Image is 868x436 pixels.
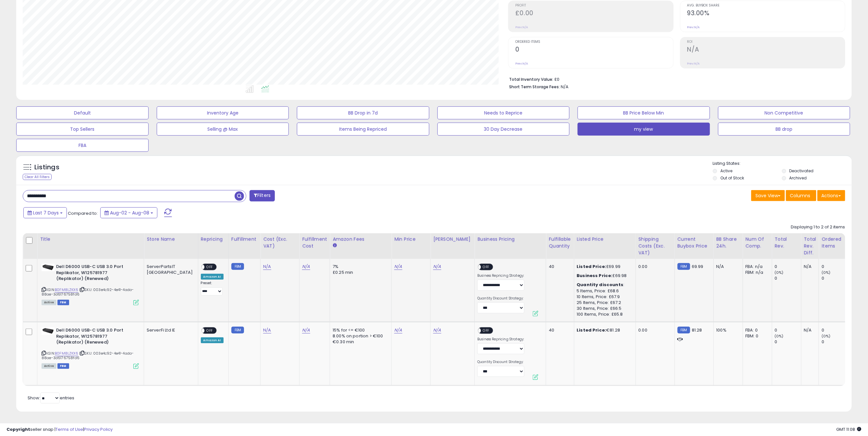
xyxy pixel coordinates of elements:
div: 10 Items, Price: £67.9 [577,294,631,300]
a: N/A [302,327,310,333]
b: Dell D6000 USB-C USB 3.0 Port Replikator, W125781977 (Replikator) (Renewed) [56,327,135,347]
small: FBM [678,327,690,333]
button: Actions [817,190,845,201]
div: Preset: [201,281,224,296]
div: Ordered Items [822,236,845,249]
small: Prev: N/A [687,62,700,66]
h2: 0 [515,46,673,54]
b: Listed Price: [577,327,606,333]
span: FBM [57,300,69,305]
div: Num of Comp. [746,236,769,249]
div: Business Pricing [477,236,543,243]
div: 40 [549,327,569,333]
div: Total Rev. [775,236,799,249]
img: 31KOCkvlQ5L._SL40_.jpg [42,264,55,271]
small: (0%) [822,270,831,275]
a: B0FM8LZKX6 [55,287,78,293]
div: N/A [716,264,738,270]
h5: Listings [34,163,59,172]
button: Top Sellers [16,123,149,136]
button: 30 Day Decrease [437,123,570,136]
span: Columns [790,192,811,199]
li: £0 [509,75,840,83]
div: N/A [804,264,814,270]
a: Privacy Policy [84,426,113,432]
button: Aug-02 - Aug-08 [100,207,157,218]
div: Amazon Fees [333,236,389,243]
img: 31KOCkvlQ5L._SL40_.jpg [42,327,55,335]
span: FBM [57,363,69,369]
span: Compared to: [68,210,98,216]
div: €0.30 min [333,339,386,345]
span: Profit [515,4,673,7]
div: Total Rev. Diff. [804,236,816,256]
a: N/A [433,327,441,333]
div: Fulfillment Cost [302,236,327,249]
small: FBM [231,327,244,333]
button: Last 7 Days [23,207,67,218]
div: Cost (Exc. VAT) [263,236,297,249]
div: Amazon AI [201,337,224,343]
div: £69.99 [577,264,631,270]
b: Total Inventory Value: [509,77,553,82]
label: Active [720,168,732,174]
div: BB Share 24h. [716,236,740,249]
label: Out of Stock [720,175,744,181]
div: 0.00 [639,264,670,270]
div: N/A [804,327,814,333]
button: Non Competitive [718,106,850,119]
b: Quantity discounts [577,282,624,288]
a: N/A [263,327,271,333]
span: OFF [481,328,492,333]
span: Avg. Buybox Share [687,4,845,7]
div: £69.98 [577,273,631,279]
span: 81.28 [692,327,702,333]
button: Save View [751,190,785,201]
div: seller snap | | [6,427,113,433]
div: 0 [822,327,848,333]
small: (0%) [775,333,784,339]
button: Filters [250,190,275,201]
div: Amazon AI [201,274,224,280]
span: Aug-02 - Aug-08 [110,210,149,216]
span: All listings currently available for purchase on Amazon [42,300,56,305]
a: N/A [263,263,271,270]
div: ServerPartsIT [GEOGRAPHIC_DATA] [147,264,193,275]
button: Columns [786,190,816,201]
a: N/A [433,263,441,270]
div: [PERSON_NAME] [433,236,472,243]
span: Ordered Items [515,40,673,44]
button: Needs to Reprice [437,106,570,119]
div: 0 [775,327,801,333]
p: Listing States: [713,161,852,167]
a: Terms of Use [55,426,83,432]
div: Fulfillment [231,236,258,243]
div: ASIN: [42,264,139,305]
label: Quantity Discount Strategy: [477,360,524,364]
div: 0 [822,339,848,345]
div: 0 [822,264,848,270]
button: FBA [16,139,149,152]
span: OFF [481,264,492,270]
button: Default [16,106,149,119]
label: Archived [789,175,807,181]
button: BB drop [718,123,850,136]
div: FBA: n/a [746,264,767,270]
small: FBM [231,263,244,270]
b: Listed Price: [577,263,606,270]
div: 7% [333,264,386,270]
div: 0 [822,275,848,281]
div: Displaying 1 to 2 of 2 items [791,224,845,230]
h2: N/A [687,46,845,54]
div: Title [40,236,141,243]
a: B0FM8LZKX6 [55,351,78,356]
div: Current Buybox Price [678,236,711,249]
div: 8.00% on portion > €100 [333,333,386,339]
span: OFF [204,328,215,333]
small: Amazon Fees. [333,243,336,248]
span: | SKU: 003e4c92-4e41-4ada-88ae-3d6176758fd6 [42,351,134,360]
span: 69.99 [692,263,703,270]
small: (0%) [775,270,784,275]
div: 100 Items, Price: £65.8 [577,311,631,317]
div: 100% [716,327,738,333]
